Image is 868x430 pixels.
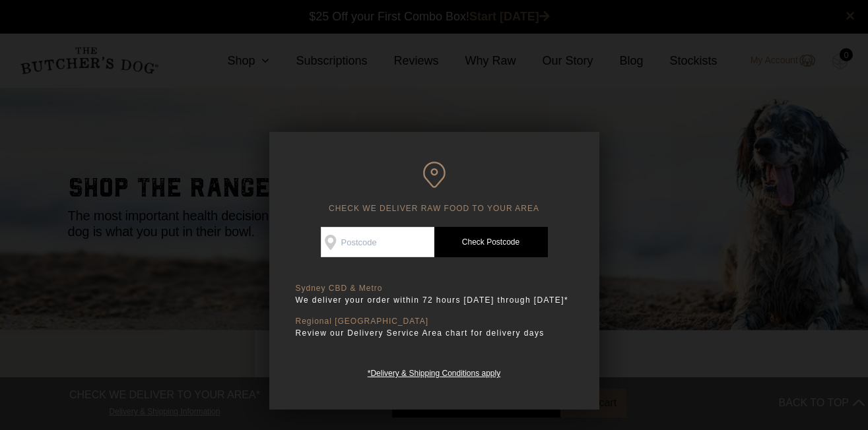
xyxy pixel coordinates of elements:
h6: CHECK WE DELIVER RAW FOOD TO YOUR AREA [296,162,573,214]
a: Check Postcode [434,227,548,257]
p: Sydney CBD & Metro [296,284,573,293]
a: *Delivery & Shipping Conditions apply [368,365,500,378]
p: Review our Delivery Service Area chart for delivery days [296,326,573,340]
p: We deliver your order within 72 hours [DATE] through [DATE]* [296,293,573,307]
p: Regional [GEOGRAPHIC_DATA] [296,317,573,326]
input: Postcode [321,227,434,257]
